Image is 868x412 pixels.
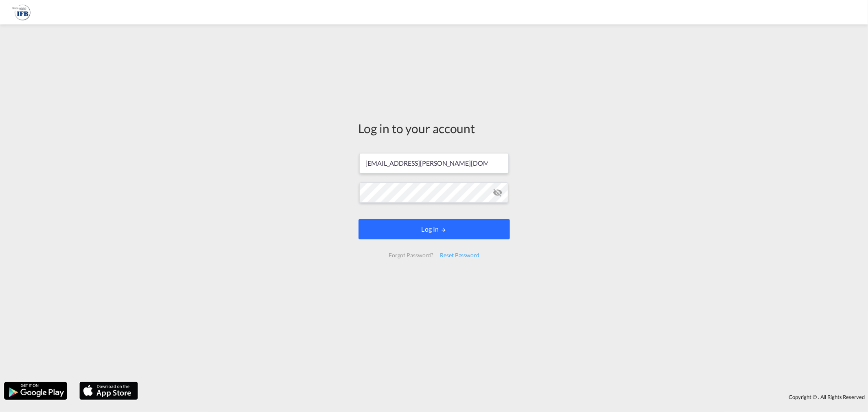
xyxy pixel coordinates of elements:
div: Copyright © . All Rights Reserved [142,390,868,404]
img: apple.png [79,381,139,401]
md-icon: icon-eye-off [493,188,503,197]
div: Log in to your account [359,120,510,137]
button: LOGIN [359,219,510,239]
div: Reset Password [437,248,483,263]
img: google.png [3,381,68,401]
img: b628ab10256c11eeb52753acbc15d091.png [12,3,31,22]
input: Enter email/phone number [359,153,509,173]
div: Forgot Password? [385,248,437,263]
